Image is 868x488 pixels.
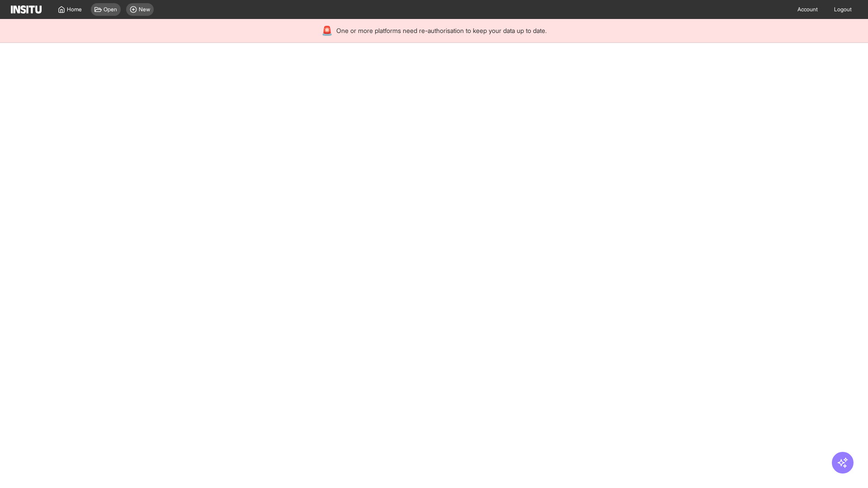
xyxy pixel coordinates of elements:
[67,6,82,13] span: Home
[321,24,333,37] div: 🚨
[336,26,547,35] span: One or more platforms need re-authorisation to keep your data up to date.
[11,5,42,14] img: Logo
[104,6,117,13] span: Open
[139,6,150,13] span: New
